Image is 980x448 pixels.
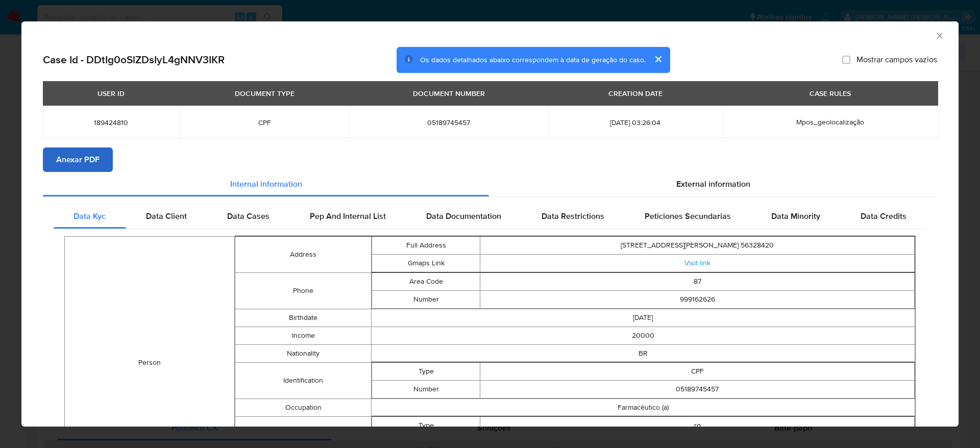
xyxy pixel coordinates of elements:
span: 189424810 [55,118,167,127]
div: DOCUMENT TYPE [229,85,301,102]
span: [DATE] 03:26:04 [560,118,710,127]
td: Farmacêutico (a) [371,399,915,416]
span: Peticiones Secundarias [645,210,731,222]
td: Nationality [235,344,371,362]
span: Os dados detalhados abaixo correspondem à data de geração do caso. [420,55,646,65]
div: DOCUMENT NUMBER [407,85,491,102]
span: Internal information [230,178,302,190]
h2: Case Id - DDtIg0oSlZDsIyL4gNNV3IKR [43,53,225,66]
span: Data Credits [861,210,906,222]
div: CASE RULES [803,85,857,102]
button: Anexar PDF [43,147,113,172]
a: Visit link [684,258,710,268]
td: Number [372,290,480,308]
span: Data Client [146,210,187,222]
td: 87 [480,272,915,290]
span: CPF [192,118,337,127]
td: [STREET_ADDRESS][PERSON_NAME] 56328420 [480,236,915,254]
td: Full Address [372,236,480,254]
td: Gmaps Link [372,254,480,272]
td: Identification [235,362,371,399]
td: Phone [235,272,371,309]
td: Area Code [372,272,480,290]
div: Detailed info [43,172,937,196]
span: Data Kyc [73,210,106,222]
button: cerrar [646,47,670,71]
td: [DATE] [371,309,915,327]
span: Anexar PDF [56,148,100,171]
span: Pep And Internal List [310,210,386,222]
td: Address [235,236,371,272]
td: BR [371,344,915,362]
td: Occupation [235,399,371,416]
span: Mpos_geolocalização [796,117,864,127]
span: 05189745457 [362,118,536,127]
div: USER ID [91,85,131,102]
input: Mostrar campos vazios [842,56,850,64]
div: CREATION DATE [602,85,669,102]
div: Detailed internal info [54,204,926,229]
td: Number [372,380,480,398]
span: Data Restrictions [542,210,604,222]
span: External information [676,178,750,190]
div: closure-recommendation-modal [21,21,959,427]
td: 999162626 [480,290,915,308]
td: Type [372,362,480,380]
span: Data Documentation [426,210,501,222]
td: 05189745457 [480,380,915,398]
button: Fechar a janela [935,31,944,40]
td: CPF [480,362,915,380]
span: Mostrar campos vazios [856,55,937,65]
span: Data Minority [771,210,820,222]
span: Data Cases [227,210,269,222]
td: Type [372,416,480,434]
td: rg [480,416,915,434]
td: 20000 [371,327,915,344]
td: Income [235,327,371,344]
td: Birthdate [235,309,371,327]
